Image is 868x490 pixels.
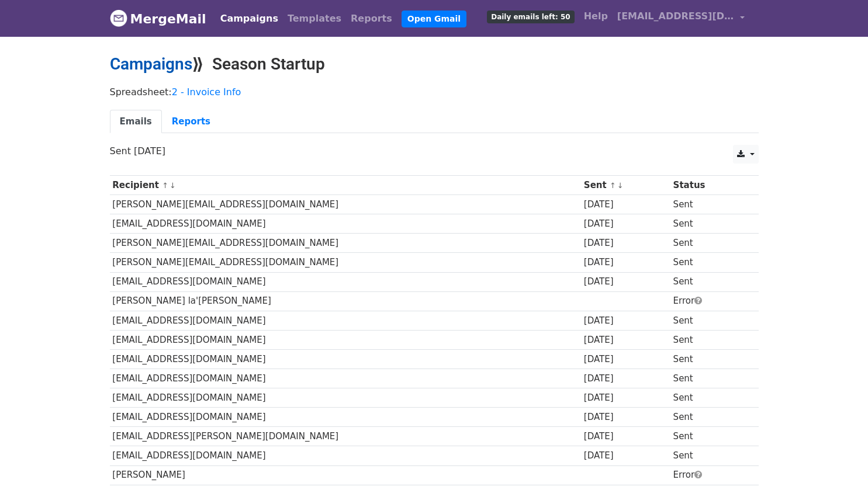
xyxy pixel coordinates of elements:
[584,256,668,269] div: [DATE]
[670,291,747,311] td: Error
[110,272,582,291] td: [EMAIL_ADDRESS][DOMAIN_NAME]
[613,5,749,32] a: [EMAIL_ADDRESS][DOMAIN_NAME]
[170,181,176,190] a: ↓
[110,176,582,195] th: Recipient
[110,408,582,427] td: [EMAIL_ADDRESS][DOMAIN_NAME]
[584,333,668,347] div: [DATE]
[584,198,668,211] div: [DATE]
[670,349,747,369] td: Sent
[162,110,220,134] a: Reports
[670,195,747,214] td: Sent
[283,7,346,30] a: Templates
[670,427,747,446] td: Sent
[110,465,582,485] td: [PERSON_NAME]
[110,253,582,272] td: [PERSON_NAME][EMAIL_ADDRESS][DOMAIN_NAME]
[110,195,582,214] td: [PERSON_NAME][EMAIL_ADDRESS][DOMAIN_NAME]
[617,181,624,190] a: ↓
[670,311,747,330] td: Sent
[579,5,613,28] a: Help
[110,54,759,74] h2: ⟫ Season Startup
[402,11,466,27] a: Open Gmail
[110,369,582,388] td: [EMAIL_ADDRESS][DOMAIN_NAME]
[110,9,127,27] img: MergeMail logo
[584,353,668,366] div: [DATE]
[610,181,616,190] a: ↑
[110,234,582,253] td: [PERSON_NAME][EMAIL_ADDRESS][DOMAIN_NAME]
[584,237,668,250] div: [DATE]
[162,181,168,190] a: ↑
[110,54,192,74] a: Campaigns
[110,291,582,311] td: [PERSON_NAME] la'[PERSON_NAME]
[670,214,747,234] td: Sent
[581,176,670,195] th: Sent
[110,6,206,31] a: MergeMail
[346,7,397,30] a: Reports
[110,311,582,330] td: [EMAIL_ADDRESS][DOMAIN_NAME]
[617,9,734,23] span: [EMAIL_ADDRESS][DOMAIN_NAME]
[110,214,582,234] td: [EMAIL_ADDRESS][DOMAIN_NAME]
[487,11,574,23] span: Daily emails left: 50
[172,86,241,98] a: 2 - Invoice Info
[584,275,668,289] div: [DATE]
[110,349,582,369] td: [EMAIL_ADDRESS][DOMAIN_NAME]
[584,411,668,424] div: [DATE]
[110,330,582,349] td: [EMAIL_ADDRESS][DOMAIN_NAME]
[110,388,582,408] td: [EMAIL_ADDRESS][DOMAIN_NAME]
[670,234,747,253] td: Sent
[110,446,582,465] td: [EMAIL_ADDRESS][DOMAIN_NAME]
[482,5,579,28] a: Daily emails left: 50
[110,110,162,134] a: Emails
[670,369,747,388] td: Sent
[584,372,668,385] div: [DATE]
[670,408,747,427] td: Sent
[810,434,868,490] iframe: Chat Widget
[584,314,668,328] div: [DATE]
[584,391,668,405] div: [DATE]
[584,217,668,231] div: [DATE]
[670,176,747,195] th: Status
[670,330,747,349] td: Sent
[670,446,747,465] td: Sent
[670,253,747,272] td: Sent
[670,272,747,291] td: Sent
[584,430,668,443] div: [DATE]
[216,7,283,30] a: Campaigns
[110,145,759,157] p: Sent [DATE]
[670,388,747,408] td: Sent
[110,427,582,446] td: [EMAIL_ADDRESS][PERSON_NAME][DOMAIN_NAME]
[110,86,759,98] p: Spreadsheet:
[584,449,668,463] div: [DATE]
[670,465,747,485] td: Error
